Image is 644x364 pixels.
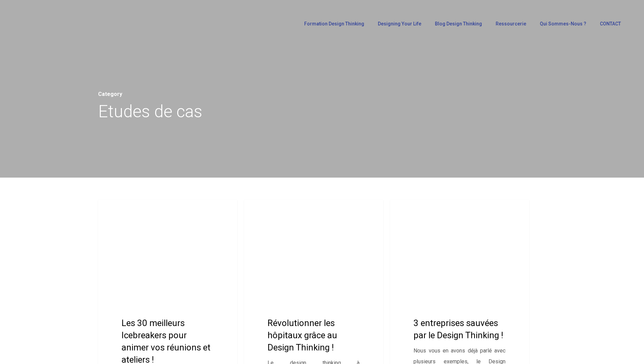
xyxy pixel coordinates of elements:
span: Designing Your Life [378,21,421,26]
h1: Etudes de cas [98,100,546,123]
a: CONTACT [596,21,624,26]
span: Qui sommes-nous ? [540,21,586,26]
a: Etudes de cas [397,206,441,215]
span: Formation Design Thinking [304,21,364,26]
span: Ressourcerie [496,21,526,26]
span: CONTACT [600,21,621,26]
a: Qui sommes-nous ? [536,21,590,26]
a: Etudes de cas [105,206,149,215]
a: Formation Design Thinking [301,21,368,26]
span: Category [98,91,122,97]
a: Designing Your Life [374,21,425,26]
span: Blog Design Thinking [435,21,482,26]
a: Etudes de cas [251,206,295,215]
a: Ressourcerie [492,21,530,26]
a: Blog Design Thinking [431,21,485,26]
